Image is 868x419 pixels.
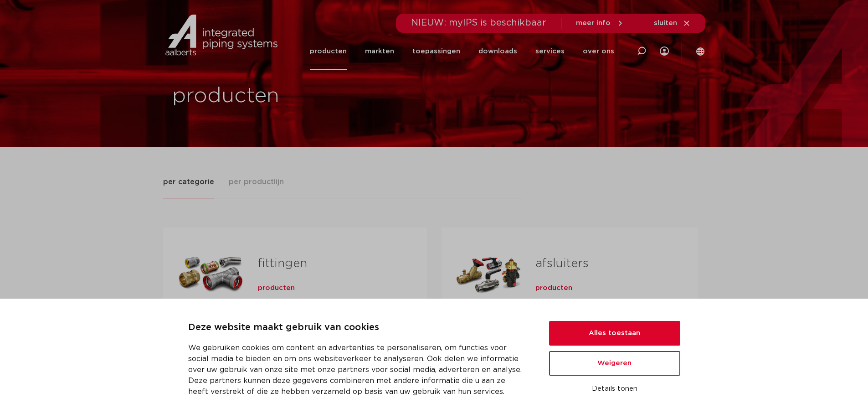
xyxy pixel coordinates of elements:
a: sluiten [654,19,691,27]
a: producten [535,284,572,293]
a: meer info [576,19,624,27]
h1: producten [172,82,430,111]
span: per categorie [163,176,214,187]
span: sluiten [654,20,677,26]
p: We gebruiken cookies om content en advertenties te personaliseren, om functies voor social media ... [188,342,527,397]
span: per productlijn [229,176,284,187]
div: my IPS [660,33,669,70]
button: Details tonen [549,381,680,397]
p: Deze website maakt gebruik van cookies [188,321,527,335]
a: producten [258,284,295,293]
a: services [535,33,565,70]
a: toepassingen [412,33,460,70]
a: markten [365,33,394,70]
button: Weigeren [549,351,680,376]
a: afsluiters [535,258,589,269]
a: over ons [583,33,614,70]
nav: Menu [310,33,614,70]
span: meer info [576,20,611,26]
a: downloads [478,33,517,70]
a: producten [310,33,347,70]
a: fittingen [258,258,307,269]
button: Alles toestaan [549,321,680,346]
span: NIEUW: myIPS is beschikbaar [411,18,546,27]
